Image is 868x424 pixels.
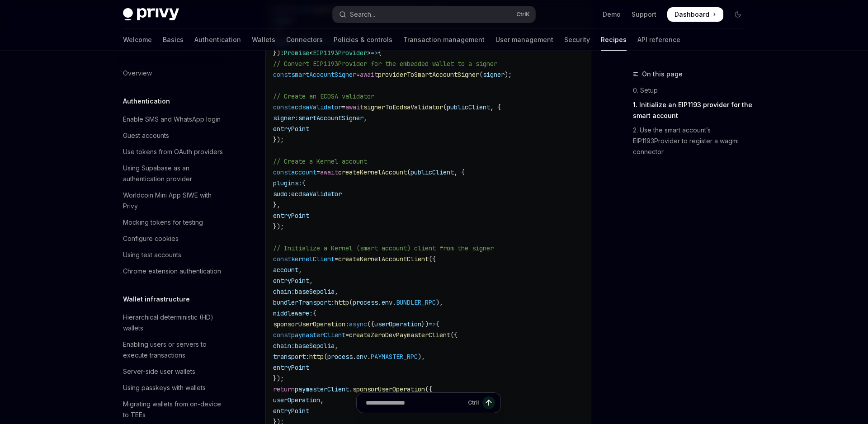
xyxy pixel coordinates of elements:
[516,11,530,18] span: Ctrl K
[349,320,367,328] span: async
[505,71,512,79] span: );
[273,309,313,317] span: middleware:
[116,231,231,247] a: Configure cookies
[374,320,421,328] span: userOperation
[350,9,375,20] div: Search...
[302,179,306,187] span: {
[490,103,501,111] span: , {
[356,71,360,79] span: =
[273,136,284,144] span: });
[410,168,454,176] span: publicClient
[291,331,345,339] span: paymasterClient
[637,29,680,51] a: API reference
[123,96,170,107] h5: Authentication
[367,320,374,328] span: ({
[273,157,367,165] span: // Create a Kernel account
[273,201,280,209] span: },
[392,298,396,306] span: .
[286,29,323,51] a: Connectors
[353,353,356,361] span: .
[349,298,353,306] span: (
[382,298,392,306] span: env
[116,336,231,363] a: Enabling users or servers to execute transactions
[273,190,291,198] span: sudo:
[252,29,275,51] a: Wallets
[363,114,367,122] span: ,
[273,49,280,57] span: })
[309,277,313,285] span: ,
[273,385,295,393] span: return
[123,250,181,260] div: Using test accounts
[353,385,425,393] span: sponsorUserOperation
[123,29,152,51] a: Welcome
[482,396,495,409] button: Send message
[425,385,432,393] span: ({
[123,339,226,361] div: Enabling users or servers to execute transactions
[345,320,349,328] span: :
[367,49,371,57] span: >
[116,309,231,336] a: Hierarchical deterministic (HD) wallets
[349,385,353,393] span: .
[396,298,436,306] span: BUNDLER_RPC
[335,342,338,350] span: ,
[116,160,231,187] a: Using Supabase as an authentication provider
[418,353,425,361] span: ),
[338,255,429,263] span: createKernelAccountClient
[273,212,309,220] span: entryPoint
[273,92,374,100] span: // Create an ECDSA validator
[123,382,206,393] div: Using passkeys with wallets
[123,294,190,305] h5: Wallet infrastructure
[123,130,169,141] div: Guest accounts
[123,233,179,244] div: Configure cookies
[123,163,226,184] div: Using Supabase as an authentication provider
[123,312,226,334] div: Hierarchical deterministic (HD) wallets
[342,103,345,111] span: =
[123,8,179,21] img: dark logo
[273,287,295,296] span: chain:
[116,144,231,160] a: Use tokens from OAuth providers
[731,7,745,22] button: Toggle dark mode
[116,127,231,144] a: Guest accounts
[483,71,505,79] span: signer
[298,266,302,274] span: ,
[116,187,231,214] a: Worldcoin Mini App SIWE with Privy
[335,255,338,263] span: =
[316,168,320,176] span: =
[273,114,298,122] span: signer:
[313,49,367,57] span: EIP1193Provider
[320,168,338,176] span: await
[273,60,497,68] span: // Convert EIP1193Provider for the embedded wallet to a signer
[454,168,465,176] span: , {
[295,385,349,393] span: paymasterClient
[123,266,221,277] div: Chrome extension authentication
[295,287,335,296] span: baseSepolia
[123,366,195,377] div: Server-side user wallets
[284,49,309,57] span: Promise
[273,353,309,361] span: transport:
[116,214,231,231] a: Mocking tokens for testing
[116,380,231,396] a: Using passkeys with wallets
[123,68,152,79] div: Overview
[436,298,443,306] span: ),
[116,263,231,279] a: Chrome extension authentication
[642,69,683,80] span: On this page
[633,123,752,159] a: 2. Use the smart account’s EIP1193Provider to register a wagmi connector
[291,255,335,263] span: kernelClient
[273,342,295,350] span: chain:
[334,29,392,51] a: Policies & controls
[123,217,203,228] div: Mocking tokens for testing
[116,363,231,380] a: Server-side user wallets
[291,190,342,198] span: ecdsaValidator
[163,29,184,51] a: Basics
[601,29,627,51] a: Recipes
[436,320,439,328] span: {
[116,65,231,81] a: Overview
[298,114,363,122] span: smartAccountSigner
[349,331,450,339] span: createZeroDevPaymasterClient
[273,222,284,231] span: });
[564,29,590,51] a: Security
[366,393,464,413] input: Ask a question...
[309,49,313,57] span: <
[363,103,443,111] span: signerToEcdsaValidator
[360,71,378,79] span: await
